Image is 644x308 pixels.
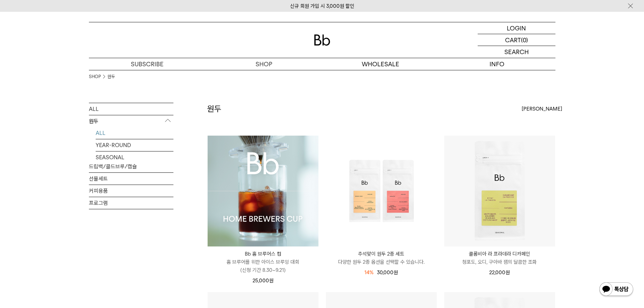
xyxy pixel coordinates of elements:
p: INFO [439,58,555,70]
a: LOGIN [478,22,555,34]
span: 25,000 [253,278,273,284]
a: CART (0) [478,34,555,46]
span: 원 [505,269,510,276]
p: (0) [521,34,528,46]
p: 홈 브루어를 위한 아이스 브루잉 대회 (신청 기간 8.30~9.21) [208,258,318,274]
p: 원두 [89,115,173,127]
a: 선물세트 [89,173,173,185]
a: SHOP [89,73,101,80]
img: 콜롬비아 라 프라데라 디카페인 [444,136,555,246]
p: SEARCH [504,46,529,58]
p: LOGIN [507,22,526,34]
a: 드립백/콜드브루/캡슐 [89,161,173,172]
p: 추석맞이 원두 2종 세트 [326,250,437,258]
span: 원 [269,278,273,284]
span: 22,000 [489,269,510,276]
a: SHOP [206,58,322,70]
p: WHOLESALE [322,58,439,70]
a: 추석맞이 원두 2종 세트 다양한 원두 2종 옵션을 선택할 수 있습니다. [326,250,437,266]
a: ALL [96,127,173,139]
img: 로고 [314,34,330,46]
a: YEAR-ROUND [96,139,173,151]
span: 원 [393,269,398,276]
a: 커피용품 [89,185,173,197]
img: 추석맞이 원두 2종 세트 [326,136,437,246]
a: SUBSCRIBE [89,58,206,70]
p: 다양한 원두 2종 옵션을 선택할 수 있습니다. [326,258,437,266]
a: 신규 회원 가입 시 3,000원 할인 [290,3,354,9]
a: 콜롬비아 라 프라데라 디카페인 청포도, 오디, 구아바 잼의 달콤한 조화 [444,250,555,266]
div: 14% [364,268,374,277]
a: Bb 홈 브루어스 컵 홈 브루어를 위한 아이스 브루잉 대회(신청 기간 8.30~9.21) [208,250,318,274]
img: Bb 홈 브루어스 컵 [208,136,318,246]
p: 청포도, 오디, 구아바 잼의 달콤한 조화 [444,258,555,266]
a: 원두 [108,73,115,80]
p: CART [505,34,521,46]
p: Bb 홈 브루어스 컵 [208,250,318,258]
a: SEASONAL [96,151,173,163]
span: [PERSON_NAME] [522,105,562,113]
a: 프로그램 [89,197,173,209]
a: ALL [89,103,173,115]
img: 카카오톡 채널 1:1 채팅 버튼 [599,282,634,298]
span: 30,000 [377,269,398,276]
p: 콜롬비아 라 프라데라 디카페인 [444,250,555,258]
h2: 원두 [207,103,221,115]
